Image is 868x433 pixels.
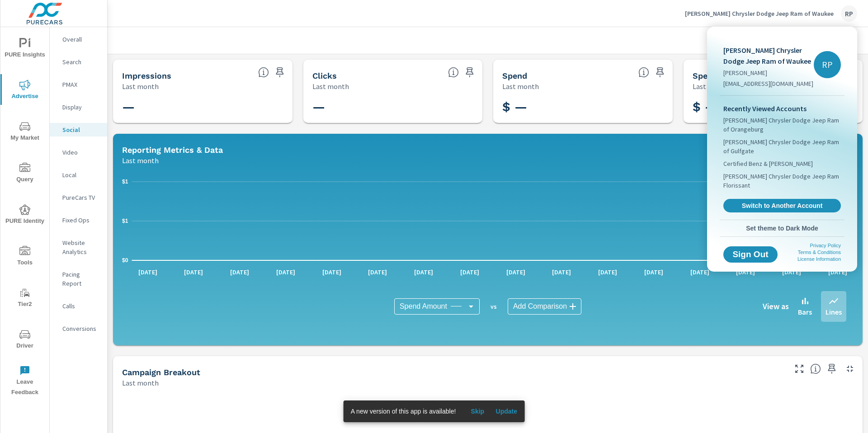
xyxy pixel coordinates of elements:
[723,199,841,212] a: Switch to Another Account
[798,249,841,255] a: Terms & Conditions
[723,103,841,114] p: Recently Viewed Accounts
[810,243,841,248] a: Privacy Policy
[723,116,841,134] span: [PERSON_NAME] Chrysler Dodge Jeep Ram of Orangeburg
[723,246,778,263] button: Sign Out
[723,68,814,77] p: [PERSON_NAME]
[723,172,841,190] span: [PERSON_NAME] Chrysler Dodge Jeep Ram Florissant
[723,45,814,66] p: [PERSON_NAME] Chrysler Dodge Jeep Ram of Waukee
[814,51,841,78] div: RP
[731,250,770,259] span: Sign Out
[723,224,841,232] span: Set theme to Dark Mode
[728,202,836,210] span: Switch to Another Account
[723,79,814,88] p: [EMAIL_ADDRESS][DOMAIN_NAME]
[723,137,841,155] span: [PERSON_NAME] Chrysler Dodge Jeep Ram of Gulfgate
[797,256,841,262] a: License Information
[723,159,813,168] span: Certified Benz & [PERSON_NAME]
[720,220,844,236] button: Set theme to Dark Mode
